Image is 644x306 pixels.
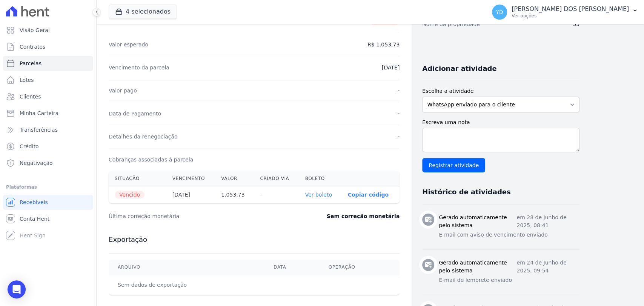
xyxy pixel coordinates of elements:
[6,183,90,192] div: Plataformas
[20,76,34,84] span: Lotes
[20,126,58,134] span: Transferências
[109,5,177,19] button: 4 selecionados
[382,64,400,71] dd: [DATE]
[398,133,400,140] dd: -
[439,276,579,284] p: E-mail de lembrete enviado
[573,20,579,28] dd: 55
[20,198,48,206] span: Recebíveis
[215,186,254,203] th: 1.053,73
[20,60,41,67] span: Parcelas
[439,214,516,229] h3: Gerado automaticamente pelo sistema
[439,259,516,275] h3: Gerado automaticamente pelo sistema
[3,211,93,226] a: Conta Hent
[20,143,39,150] span: Crédito
[109,171,166,186] th: Situação
[166,186,215,203] th: [DATE]
[512,5,629,13] p: [PERSON_NAME] DOS [PERSON_NAME]
[422,158,485,172] input: Registrar atividade
[3,122,93,137] a: Transferências
[320,260,400,275] th: Operação
[20,215,49,223] span: Conta Hent
[254,171,299,186] th: Criado via
[422,118,579,126] label: Escreva uma nota
[215,171,254,186] th: Valor
[20,43,45,51] span: Contratos
[20,26,50,34] span: Visão Geral
[3,155,93,171] a: Negativação
[109,64,169,71] dt: Vencimento da parcela
[422,64,496,73] h3: Adicionar atividade
[3,23,93,38] a: Visão Geral
[3,89,93,104] a: Clientes
[20,93,41,100] span: Clientes
[109,110,161,117] dt: Data de Pagamento
[327,212,400,220] dd: Sem correção monetária
[486,2,644,23] button: YD [PERSON_NAME] DOS [PERSON_NAME] Ver opções
[299,171,342,186] th: Boleto
[398,87,400,94] dd: -
[512,13,629,19] p: Ver opções
[109,212,281,220] dt: Última correção monetária
[3,39,93,54] a: Contratos
[264,260,319,275] th: Data
[496,9,503,15] span: YD
[3,195,93,210] a: Recebíveis
[3,106,93,121] a: Minha Carteira
[20,109,58,117] span: Minha Carteira
[439,231,579,239] p: E-mail com aviso de vencimento enviado
[109,133,178,140] dt: Detalhes da renegociação
[516,259,579,275] p: em 24 de Junho de 2025, 09:54
[254,186,299,203] th: -
[166,171,215,186] th: Vencimento
[3,139,93,154] a: Crédito
[109,235,400,244] h3: Exportação
[422,87,579,95] label: Escolha a atividade
[367,41,400,48] dd: R$ 1.053,73
[348,192,389,198] button: Copiar código
[20,159,53,167] span: Negativação
[115,191,144,198] span: Vencido
[305,192,332,198] a: Ver boleto
[516,214,579,229] p: em 28 de Junho de 2025, 08:41
[109,87,137,94] dt: Valor pago
[109,260,264,275] th: Arquivo
[109,275,264,295] td: Sem dados de exportação
[8,280,26,298] div: Open Intercom Messenger
[422,188,510,197] h3: Histórico de atividades
[109,41,148,48] dt: Valor esperado
[109,156,193,163] dt: Cobranças associadas à parcela
[3,56,93,71] a: Parcelas
[3,72,93,88] a: Lotes
[398,110,400,117] dd: -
